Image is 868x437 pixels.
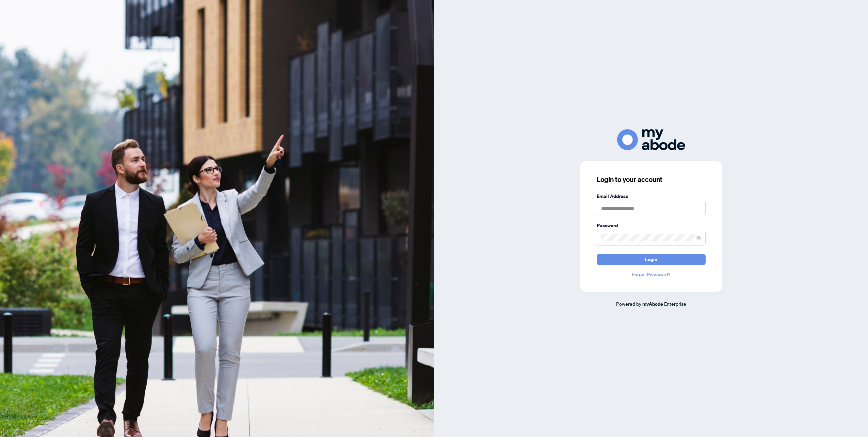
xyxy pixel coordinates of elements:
[597,254,706,265] button: Login
[642,300,663,308] a: myAbode
[597,271,706,278] a: Forgot Password?
[617,129,685,150] img: ma-logo
[597,192,706,200] label: Email Address
[696,235,701,240] span: eye-invisible
[597,175,706,184] h3: Login to your account
[664,301,686,307] span: Enterprise
[645,254,657,265] span: Login
[597,222,706,229] label: Password
[616,301,641,307] span: Powered by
